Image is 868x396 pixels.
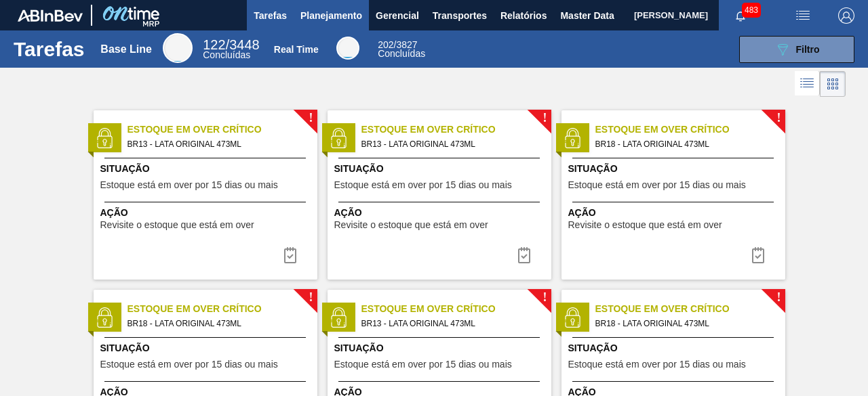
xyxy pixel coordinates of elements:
span: Ação [100,206,314,220]
img: status [94,128,115,148]
span: Situação [334,162,548,176]
span: ! [309,292,313,303]
span: Transportes [433,7,487,24]
span: Revisite o estoque que está em over [334,220,488,230]
span: Estoque está em over por 15 dias ou mais [568,180,746,190]
span: Planejamento [300,7,362,24]
img: icon-task complete [516,247,532,263]
span: Ação [334,206,548,220]
img: status [328,128,349,148]
div: Visão em Lista [795,71,820,97]
div: Base Line [100,43,152,56]
span: BR18 - LATA ORIGINAL 473ML [127,316,307,331]
img: status [328,307,349,328]
button: Filtro [739,36,854,63]
div: Base Line [203,39,259,60]
div: Completar tarefa: 30279507 [508,242,540,269]
div: Completar tarefa: 30279507 [274,242,307,269]
img: Logout [838,7,854,24]
span: Situação [100,162,314,176]
div: Visão em Cards [820,71,846,97]
span: ! [542,113,547,123]
span: BR18 - LATA ORIGINAL 473ML [595,137,774,152]
span: BR13 - LATA ORIGINAL 473ML [127,137,307,152]
button: Notificações [719,6,762,25]
span: Situação [568,341,782,355]
span: Tarefas [254,7,287,24]
span: Estoque está em over por 15 dias ou mais [100,180,278,190]
span: Estoque em Over Crítico [595,302,785,316]
span: Gerencial [376,7,419,24]
img: status [562,128,583,148]
span: 122 [203,37,225,52]
span: Relatórios [500,7,547,24]
span: ! [776,292,781,303]
img: TNhmsLtSVTkK8tSr43FrP2fwEKptu5GPRR3wAAAABJRU5ErkJggg== [18,9,83,22]
span: Ação [568,206,782,220]
button: icon-task complete [508,242,540,269]
img: status [94,307,115,328]
img: icon-task complete [282,247,298,263]
h1: Tarefas [14,41,85,57]
span: Filtro [796,44,820,55]
span: Estoque está em over por 15 dias ou mais [568,359,746,370]
span: Estoque em Over Crítico [595,123,785,137]
div: Real Time [378,41,425,58]
span: Master Data [560,7,614,24]
span: Estoque está em over por 15 dias ou mais [334,359,512,370]
span: / 3827 [378,39,417,50]
span: ! [776,113,781,123]
span: Situação [568,162,782,176]
span: ! [309,113,313,123]
span: BR18 - LATA ORIGINAL 473ML [595,316,774,331]
span: Estoque está em over por 15 dias ou mais [334,180,512,190]
span: BR13 - LATA ORIGINAL 473ML [361,316,540,331]
div: Base Line [163,33,193,63]
span: Revisite o estoque que está em over [568,220,722,230]
span: Situação [334,341,548,355]
div: Real Time [336,37,359,60]
span: Estoque em Over Crítico [127,123,317,137]
span: ! [542,292,547,303]
span: Situação [100,341,314,355]
img: status [562,307,583,328]
span: Concluídas [203,49,250,60]
span: 483 [742,3,761,18]
span: / 3448 [203,37,259,52]
span: Concluídas [378,48,425,59]
img: userActions [795,7,811,24]
button: icon-task complete [742,242,774,269]
span: Estoque em Over Crítico [361,123,551,137]
span: 202 [378,39,393,50]
button: icon-task complete [274,242,307,269]
span: Estoque em Over Crítico [361,302,551,316]
img: icon-task complete [750,247,766,263]
span: Estoque em Over Crítico [127,302,317,316]
div: Completar tarefa: 30279882 [742,242,774,269]
span: BR13 - LATA ORIGINAL 473ML [361,137,540,152]
span: Estoque está em over por 15 dias ou mais [100,359,278,370]
div: Real Time [274,44,319,55]
span: Revisite o estoque que está em over [100,220,254,230]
